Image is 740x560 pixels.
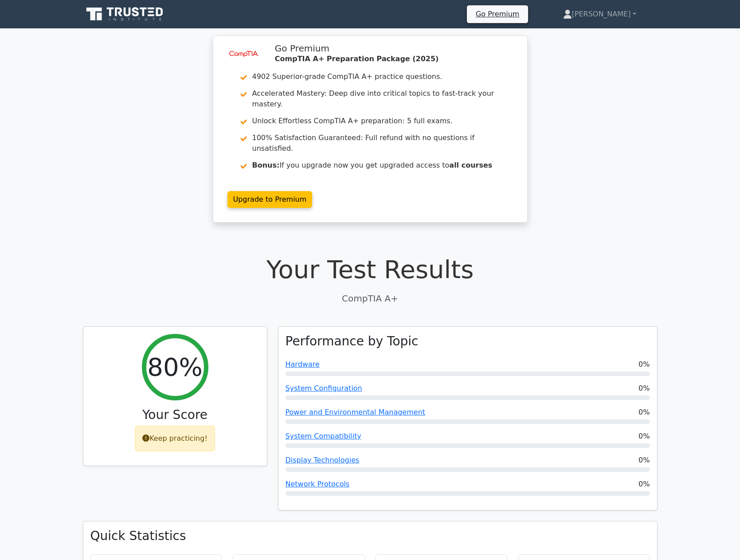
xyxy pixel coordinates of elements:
[286,360,320,368] a: Hardware
[638,383,650,394] span: 0%
[638,359,650,370] span: 0%
[638,407,650,418] span: 0%
[286,334,419,349] h3: Performance by Topic
[542,5,658,23] a: [PERSON_NAME]
[286,480,350,488] a: Network Protocols
[638,479,650,490] span: 0%
[83,292,658,305] p: CompTIA A+
[286,408,426,416] a: Power and Environmental Management
[470,8,525,20] a: Go Premium
[90,529,650,544] h3: Quick Statistics
[286,432,361,440] a: System Compatibility
[286,456,360,464] a: Display Technologies
[638,455,650,466] span: 0%
[286,384,362,392] a: System Configuration
[638,431,650,442] span: 0%
[135,426,215,451] div: Keep practicing!
[147,352,202,382] h2: 80%
[90,407,260,423] h3: Your Score
[227,191,313,208] a: Upgrade to Premium
[83,255,658,284] h1: Your Test Results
